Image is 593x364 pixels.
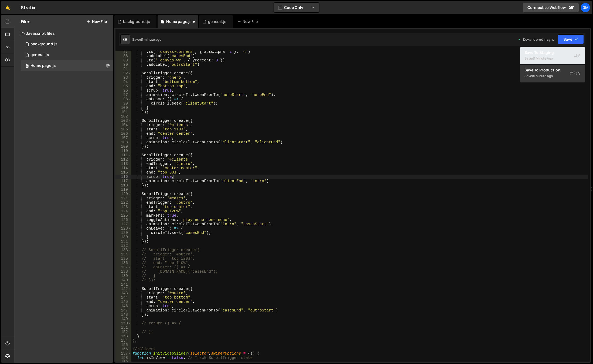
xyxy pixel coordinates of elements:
div: 88 [115,54,131,58]
div: 152 [115,330,131,334]
h2: Files [21,19,30,25]
div: 16575/45802.js [21,50,113,60]
div: 1 minute ago [534,74,553,78]
div: background.js [123,19,150,24]
div: 91 [115,67,131,71]
div: 138 [115,269,131,274]
div: 130 [115,235,131,239]
span: S [574,53,581,58]
div: 89 [115,58,131,63]
div: 113 [115,162,131,166]
a: Connect to Webflow [523,3,579,12]
button: Code Only [274,3,319,12]
div: 97 [115,93,131,97]
div: 140 [115,278,131,282]
div: Dev and prod in sync [518,37,554,42]
div: Saved [524,73,581,79]
div: 135 [115,256,131,261]
div: 90 [115,63,131,67]
div: general.js [30,53,49,57]
div: 16575/45977.js [21,60,113,71]
div: Javascript files [14,28,113,39]
div: 95 [115,84,131,88]
div: 107 [115,136,131,140]
div: 115 [115,170,131,175]
div: 132 [115,244,131,248]
span: S [570,71,581,76]
div: 155 [115,343,131,347]
div: 109 [115,144,131,149]
div: 145 [115,300,131,304]
div: Save to Staging [524,50,581,55]
button: Save to ProductionS Saved1 minute ago [520,65,585,82]
div: 154 [115,338,131,343]
button: Save to StagingS Saved1 minute ago [520,47,585,65]
div: 121 [115,196,131,200]
div: Saved [132,37,161,42]
div: 133 [115,248,131,252]
div: 147 [115,308,131,313]
div: 103 [115,119,131,123]
div: 139 [115,274,131,278]
div: 131 [115,239,131,244]
div: 102 [115,114,131,119]
div: 127 [115,222,131,226]
div: general.js [208,19,227,24]
div: 142 [115,287,131,291]
div: background.js [30,42,57,47]
div: 99 [115,101,131,106]
div: 92 [115,71,131,75]
div: 136 [115,261,131,265]
div: 125 [115,213,131,218]
div: 153 [115,334,131,338]
div: 98 [115,97,131,101]
button: Save [558,34,584,44]
div: 110 [115,149,131,153]
span: 0 [25,64,29,68]
div: 150 [115,321,131,325]
div: 87 [115,50,131,54]
div: 143 [115,291,131,295]
div: 16575/45066.js [21,39,113,50]
a: Dm [581,3,590,12]
button: New File [87,19,107,24]
div: 114 [115,166,131,170]
div: 124 [115,209,131,213]
div: 101 [115,110,131,114]
div: 120 [115,192,131,196]
div: 149 [115,317,131,321]
div: 119 [115,188,131,192]
div: 156 [115,347,131,351]
div: 118 [115,183,131,188]
div: Home page.js [30,63,56,68]
div: 96 [115,88,131,93]
div: 1 minute ago [534,56,553,61]
div: 123 [115,205,131,209]
div: 1 minute ago [142,37,161,42]
div: 108 [115,140,131,144]
div: 158 [115,356,131,360]
div: 148 [115,313,131,317]
div: 126 [115,218,131,222]
div: 106 [115,131,131,136]
div: Saved [524,55,581,62]
div: Code Only [520,47,585,82]
div: 112 [115,157,131,162]
div: 117 [115,179,131,183]
div: 157 [115,351,131,356]
div: 93 [115,75,131,80]
div: 116 [115,175,131,179]
div: 104 [115,123,131,127]
div: 122 [115,200,131,205]
div: 144 [115,295,131,300]
div: 94 [115,80,131,84]
div: 137 [115,265,131,269]
div: New File [237,19,260,24]
div: 111 [115,153,131,157]
div: 134 [115,252,131,256]
div: 129 [115,231,131,235]
div: 146 [115,304,131,308]
div: 141 [115,282,131,287]
div: 151 [115,325,131,330]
